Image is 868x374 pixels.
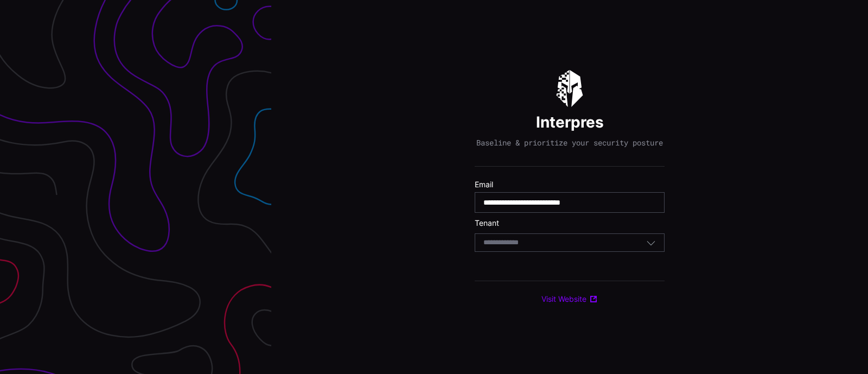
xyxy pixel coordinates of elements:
label: Tenant [475,218,665,228]
p: Baseline & prioritize your security posture [476,138,663,148]
h1: Interpres [536,112,604,132]
label: Email [475,180,665,189]
a: Visit Website [541,294,598,304]
button: Toggle options menu [646,238,656,248]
